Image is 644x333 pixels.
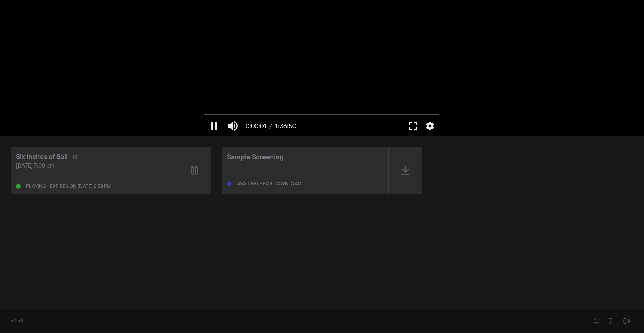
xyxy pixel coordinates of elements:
button: Mute [223,116,242,136]
div: Playing - expires on [DATE] 6:59 pm [26,184,111,189]
button: More settings [422,116,438,136]
button: Sign Out [620,314,633,328]
button: Help [604,314,617,328]
div: Six Inches of Soil [16,152,68,162]
button: 0:00:01 / 1:36:50 [242,116,300,136]
button: Full screen [404,116,422,136]
div: [DATE] 7:00 pm [16,162,172,170]
button: Pause [205,116,223,136]
div: v0.5.8 [11,318,577,325]
div: Sample Screening [227,152,284,162]
button: Help [590,314,604,328]
div: Available for download [237,182,301,186]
